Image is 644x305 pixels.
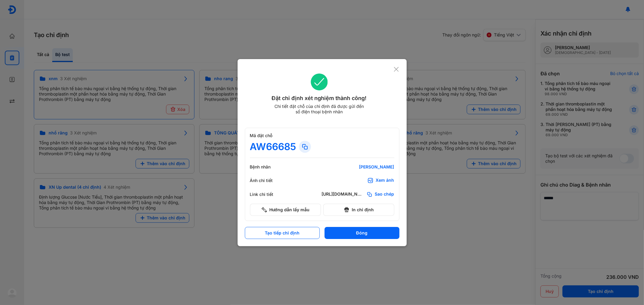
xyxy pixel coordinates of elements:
[245,94,394,102] div: Đặt chỉ định xét nghiệm thành công!
[272,104,367,115] div: Chi tiết đặt chỗ của chỉ định đã được gửi đến số điện thoại bệnh nhân
[250,141,296,153] div: AW66685
[250,178,286,183] div: Ảnh chi tiết
[250,204,321,216] button: Hướng dẫn lấy mẫu
[325,227,399,239] button: Đóng
[323,204,394,216] button: In chỉ định
[376,178,394,184] div: Xem ảnh
[250,192,286,197] div: Link chi tiết
[250,164,286,170] div: Bệnh nhân
[375,191,394,197] span: Sao chép
[245,227,320,239] button: Tạo tiếp chỉ định
[322,164,394,170] div: [PERSON_NAME]
[250,133,394,138] div: Mã đặt chỗ
[322,191,364,197] div: [URL][DOMAIN_NAME]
